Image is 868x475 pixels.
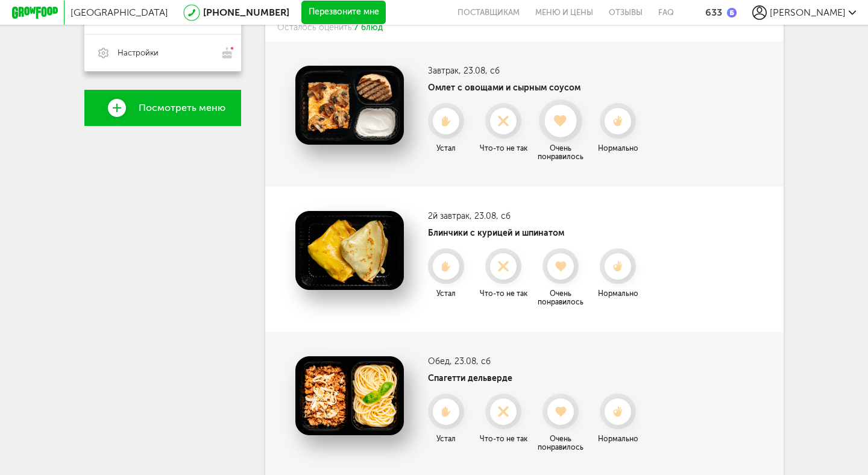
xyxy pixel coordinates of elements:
[591,144,645,153] div: Нормально
[428,66,645,76] h3: Завтрак
[533,144,588,161] div: Очень понравилось
[533,435,588,451] div: Очень понравилось
[354,22,383,33] span: 7 блюд
[428,83,645,93] h4: Омлет с овощами и сырным соусом
[118,48,159,58] span: Настройки
[591,289,645,298] div: Нормально
[470,211,511,221] span: , 23.08, сб
[295,211,404,290] img: Блинчики с курицей и шпинатом
[428,356,645,366] h3: Обед
[84,90,241,126] a: Посмотреть меню
[770,7,846,18] span: [PERSON_NAME]
[295,66,404,145] img: Омлет с овощами и сырным соусом
[419,435,473,443] div: Устал
[705,7,722,18] div: 633
[419,289,473,298] div: Устал
[428,211,645,221] h3: 2й завтрак
[727,8,737,17] img: bonus_b.cdccf46.png
[476,435,530,443] div: Что-то не так
[428,228,645,238] h4: Блинчики с курицей и шпинатом
[533,289,588,306] div: Очень понравилось
[84,34,241,71] a: Настройки
[459,66,500,76] span: , 23.08, сб
[476,144,530,153] div: Что-то не так
[139,102,225,113] span: Посмотреть меню
[591,435,645,443] div: Нормально
[295,356,404,435] img: Спагетти дельверде
[203,7,289,18] a: [PHONE_NUMBER]
[476,289,530,298] div: Что-то не так
[301,1,386,25] button: Перезвоните мне
[428,373,645,383] h4: Спагетти дельверде
[419,144,473,153] div: Устал
[71,7,168,18] span: [GEOGRAPHIC_DATA]
[450,356,491,366] span: , 23.08, сб
[265,13,784,42] div: Осталось оценить:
